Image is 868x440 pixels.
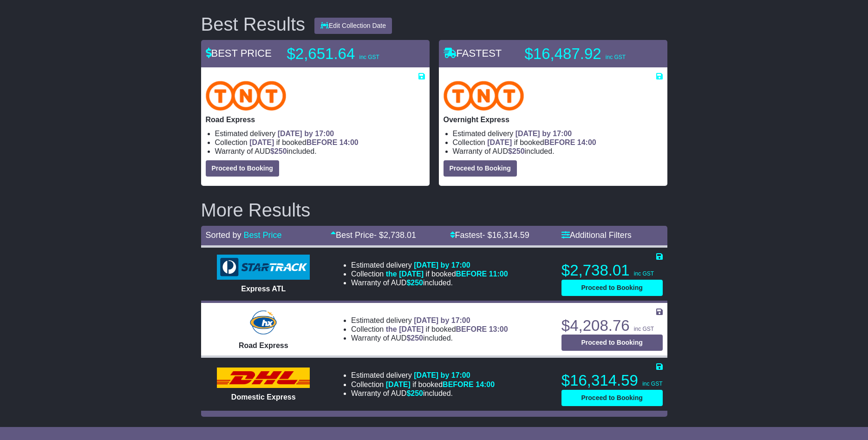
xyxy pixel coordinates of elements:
[483,230,529,240] span: - $
[411,334,423,342] span: 250
[217,368,310,388] img: DHL: Domestic Express
[386,270,508,278] span: if booked
[201,200,667,220] h2: More Results
[453,138,663,147] li: Collection
[577,138,596,146] span: 14:00
[443,381,474,388] span: BEFORE
[444,47,502,59] span: FASTEST
[248,309,279,336] img: Hunter Express: Road Express
[274,147,287,155] span: 250
[241,285,286,293] span: Express ATL
[525,45,641,63] p: $16,487.92
[215,129,425,138] li: Estimated delivery
[351,269,508,278] li: Collection
[561,335,663,351] button: Proceed to Booking
[544,138,575,146] span: BEFORE
[453,129,663,138] li: Estimated delivery
[444,81,524,111] img: TNT Domestic: Overnight Express
[231,393,296,401] span: Domestic Express
[561,371,663,390] p: $16,314.59
[456,325,487,333] span: BEFORE
[406,389,423,397] span: $
[331,230,416,240] a: Best Price- $2,738.01
[206,47,272,59] span: BEST PRICE
[492,230,529,240] span: 16,314.59
[217,255,310,280] img: StarTrack: Express ATL
[206,115,425,124] p: Road Express
[206,81,287,111] img: TNT Domestic: Road Express
[450,230,529,240] a: Fastest- $16,314.59
[642,381,662,387] span: inc GST
[215,138,425,147] li: Collection
[512,147,525,155] span: 250
[386,381,495,388] span: if booked
[561,316,663,335] p: $4,208.76
[386,270,424,278] span: the [DATE]
[406,279,423,287] span: $
[561,280,663,296] button: Proceed to Booking
[351,261,508,269] li: Estimated delivery
[489,270,508,278] span: 11:00
[561,261,663,280] p: $2,738.01
[508,147,525,155] span: $
[351,278,508,287] li: Warranty of AUD included.
[453,147,663,156] li: Warranty of AUD included.
[414,261,470,269] span: [DATE] by 17:00
[386,325,424,333] span: the [DATE]
[516,130,572,138] span: [DATE] by 17:00
[239,341,288,349] span: Road Express
[351,316,508,325] li: Estimated delivery
[287,45,403,63] p: $2,651.64
[414,371,470,379] span: [DATE] by 17:00
[487,138,596,146] span: if booked
[206,230,241,240] span: Sorted by
[411,279,423,287] span: 250
[351,325,508,334] li: Collection
[244,230,282,240] a: Best Price
[634,270,654,277] span: inc GST
[339,138,359,146] span: 14:00
[206,160,279,177] button: Proceed to Booking
[384,230,416,240] span: 2,738.01
[215,147,425,156] li: Warranty of AUD included.
[386,381,411,388] span: [DATE]
[634,326,654,332] span: inc GST
[196,14,310,34] div: Best Results
[278,130,334,138] span: [DATE] by 17:00
[351,371,495,380] li: Estimated delivery
[444,115,663,124] p: Overnight Express
[351,380,495,389] li: Collection
[351,334,508,342] li: Warranty of AUD included.
[314,18,392,34] button: Edit Collection Date
[561,390,663,406] button: Proceed to Booking
[249,138,274,146] span: [DATE]
[307,138,338,146] span: BEFORE
[489,325,508,333] span: 13:00
[249,138,358,146] span: if booked
[351,389,495,398] li: Warranty of AUD included.
[476,381,495,388] span: 14:00
[374,230,416,240] span: - $
[606,54,626,60] span: inc GST
[561,230,632,240] a: Additional Filters
[456,270,487,278] span: BEFORE
[270,147,287,155] span: $
[386,325,508,333] span: if booked
[414,316,470,324] span: [DATE] by 17:00
[444,160,517,177] button: Proceed to Booking
[411,389,423,397] span: 250
[359,54,379,60] span: inc GST
[406,334,423,342] span: $
[487,138,512,146] span: [DATE]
